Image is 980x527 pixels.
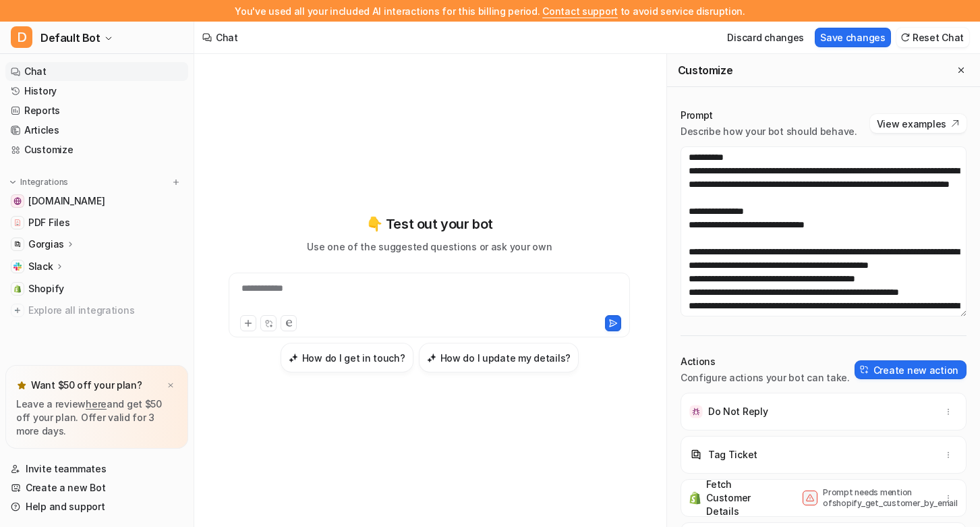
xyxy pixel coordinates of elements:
a: PDF FilesPDF Files [5,213,188,232]
h3: How do I update my details? [440,351,571,365]
a: Customize [5,140,188,159]
img: PDF Files [13,219,22,227]
span: [DOMAIN_NAME] [28,194,105,208]
p: Integrations [20,177,68,188]
img: expand menu [8,177,18,187]
a: Articles [5,121,188,140]
div: Chat [216,30,238,45]
span: Explore all integrations [28,300,183,321]
span: Shopify [28,282,64,296]
a: Chat [5,62,188,81]
a: Create a new Bot [5,478,188,497]
img: help.years.com [13,197,22,205]
p: Use one of the suggested questions or ask your own [307,240,552,254]
a: Reports [5,101,188,120]
p: Tag Ticket [708,448,757,462]
span: Default Bot [40,28,100,47]
p: Fetch Customer Details [706,478,770,518]
button: How do I update my details?How do I update my details? [419,343,579,372]
a: Explore all integrations [5,301,188,320]
img: reset [900,32,910,43]
img: Tag Ticket icon [689,448,703,462]
img: menu_add.svg [171,177,181,187]
p: Prompt [681,109,857,122]
h2: Customize [678,63,732,77]
img: Do Not Reply icon [689,405,703,418]
img: x [167,381,175,390]
a: here [86,398,107,410]
button: How do I get in touch?How do I get in touch? [281,343,413,372]
a: ShopifyShopify [5,279,188,298]
p: Prompt needs mention of shopify_get_customer_by_email [823,487,931,509]
button: Discard changes [722,28,809,47]
p: Describe how your bot should behave. [681,125,857,138]
button: View examples [870,114,967,133]
p: Want $50 off your plan? [31,379,142,392]
img: explore all integrations [11,304,24,317]
img: Shopify [13,285,22,293]
span: PDF Files [28,216,69,229]
p: Gorgias [28,238,64,251]
button: Integrations [5,175,72,189]
img: Fetch Customer Details icon [689,491,701,505]
p: Actions [681,355,850,368]
span: D [11,26,32,48]
img: Slack [13,262,22,271]
img: Gorgias [13,240,22,248]
img: How do I update my details? [427,353,436,363]
p: 👇 Test out your bot [366,214,493,234]
img: star [16,380,27,391]
p: Configure actions your bot can take. [681,371,850,385]
button: Save changes [815,28,891,47]
button: Reset Chat [896,28,969,47]
a: help.years.com[DOMAIN_NAME] [5,192,188,211]
img: create-action-icon.svg [860,365,869,375]
a: History [5,82,188,101]
img: How do I get in touch? [289,353,298,363]
a: Invite teammates [5,460,188,478]
p: Leave a review and get $50 off your plan. Offer valid for 3 more days. [16,397,177,438]
span: Contact support [542,5,618,17]
a: Help and support [5,497,188,516]
p: Slack [28,260,53,273]
p: Do Not Reply [708,405,768,418]
h3: How do I get in touch? [302,351,405,365]
button: Close flyout [953,62,969,78]
button: Create new action [855,360,967,379]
